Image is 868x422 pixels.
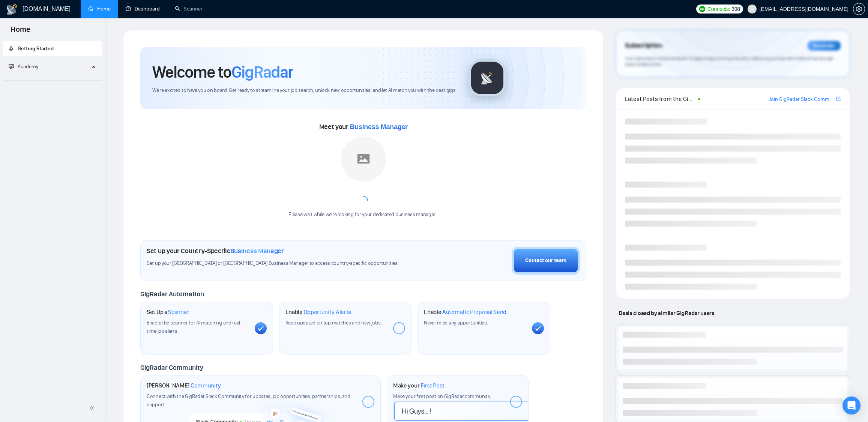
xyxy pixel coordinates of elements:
[350,123,408,131] span: Business Manager
[393,382,445,389] h1: Make your
[707,5,730,13] span: Connects:
[808,41,841,51] div: Reminder
[3,77,102,82] li: Academy Homepage
[769,95,835,104] a: Join GigRadar Slack Community
[625,56,833,68] span: Your subscription will be renewed. To keep things running smoothly, make sure your payment method...
[625,94,696,104] span: Latest Posts from the GigRadar Community
[126,6,160,12] a: dashboardDashboard
[140,363,203,372] span: GigRadar Community
[442,308,506,316] span: Automatic Proposal Send
[512,247,580,275] button: Contact our team
[393,393,491,399] span: Make your first post on GigRadar community.
[147,308,189,316] h1: Set Up a
[175,6,203,12] a: searchScanner
[836,96,841,102] span: export
[420,382,445,389] span: First Post
[853,6,865,12] span: setting
[152,87,457,94] span: We're excited to have you on board. Get ready to streamline your job search, unlock new opportuni...
[699,6,705,12] img: upwork-logo.png
[168,308,189,316] span: Scanner
[358,195,368,206] span: loading
[749,6,755,12] span: user
[152,62,293,82] h1: Welcome to
[303,308,351,316] span: Opportunity Alerts
[424,308,506,316] h1: Enable
[424,320,488,326] span: Never miss any opportunities.
[147,260,407,267] span: Set up your [GEOGRAPHIC_DATA] or [GEOGRAPHIC_DATA] Business Manager to access country-specific op...
[285,320,382,326] span: Keep updated on top matches and new jobs.
[341,137,386,182] img: placeholder.png
[9,64,14,69] span: fund-projection-screen
[191,382,221,389] span: Community
[853,6,865,12] a: setting
[836,95,841,102] a: export
[319,123,408,131] span: Meet your
[9,63,38,70] span: Academy
[842,396,860,414] div: Open Intercom Messenger
[731,5,740,13] span: 398
[285,308,351,316] h1: Enable
[89,404,97,412] span: double-left
[147,393,350,408] span: Connect with the GigRadar Slack Community for updates, job opportunities, partnerships, and support.
[231,62,293,82] span: GigRadar
[284,211,443,218] div: Please wait while we're looking for your dedicated business manager...
[147,320,242,334] span: Enable the scanner for AI matching and real-time job alerts.
[230,247,284,255] span: Business Manager
[147,247,284,255] h1: Set up your Country-Specific
[525,257,566,265] div: Contact our team
[18,45,54,52] span: Getting Started
[853,3,865,15] button: setting
[469,59,506,97] img: gigradar-logo.png
[625,39,662,52] span: Subscription
[88,6,111,12] a: homeHome
[9,46,14,51] span: rocket
[140,290,204,298] span: GigRadar Automation
[5,24,36,40] span: Home
[6,3,18,15] img: logo
[18,63,38,70] span: Academy
[147,382,221,389] h1: [PERSON_NAME]
[616,306,717,320] span: Deals closed by similar GigRadar users
[3,41,102,56] li: Getting Started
